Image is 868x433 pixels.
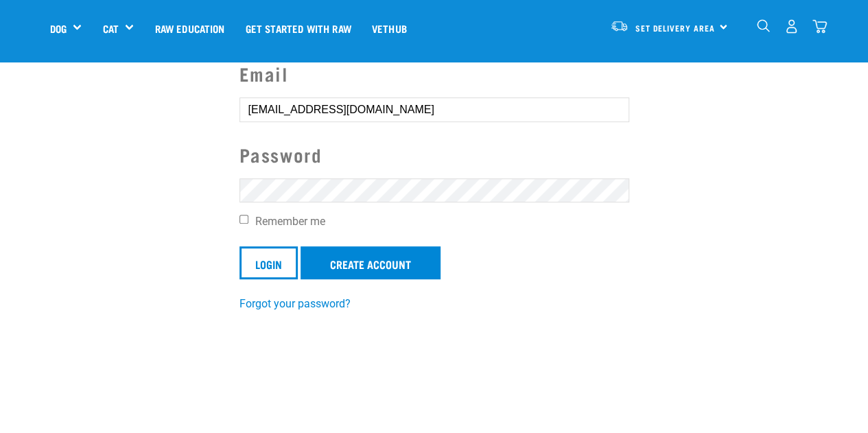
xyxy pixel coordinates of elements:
[239,215,248,224] input: Remember me
[239,141,629,169] label: Password
[239,297,351,310] a: Forgot your password?
[235,1,362,56] a: Get started with Raw
[144,1,235,56] a: Raw Education
[50,21,67,36] a: Dog
[362,1,417,56] a: Vethub
[635,25,715,30] span: Set Delivery Area
[301,246,441,279] a: Create Account
[239,246,298,279] input: Login
[102,21,118,36] a: Cat
[610,20,629,32] img: van-moving.png
[239,213,629,230] label: Remember me
[784,19,799,34] img: user.png
[812,19,827,34] img: home-icon@2x.png
[239,60,629,88] label: Email
[757,19,770,32] img: home-icon-1@2x.png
